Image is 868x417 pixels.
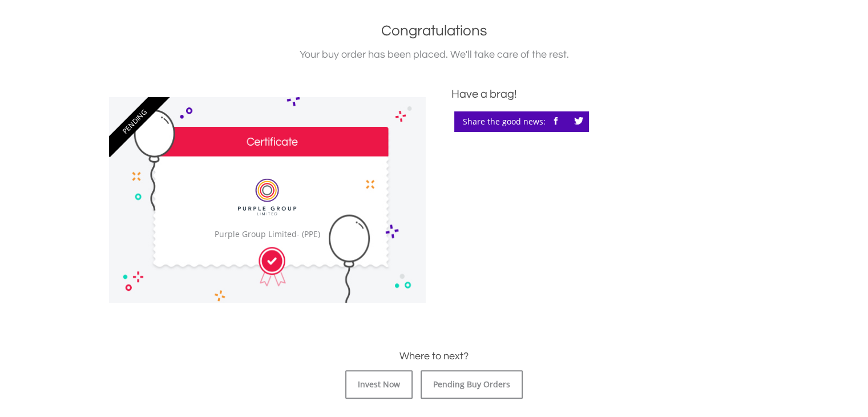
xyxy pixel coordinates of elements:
[109,21,760,41] h1: Congratulations
[421,370,523,399] a: Pending Buy Orders
[451,86,760,103] div: Have a brag!
[225,171,309,223] img: EQU.ZA.PPE.png
[297,228,320,239] span: - (PPE)
[212,228,322,240] div: Purple Group Limited
[345,370,413,399] a: Invest Now
[109,47,760,63] div: Your buy order has been placed. We'll take care of the rest.
[454,111,589,132] div: Share the good news:
[109,348,760,364] h3: Where to next?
